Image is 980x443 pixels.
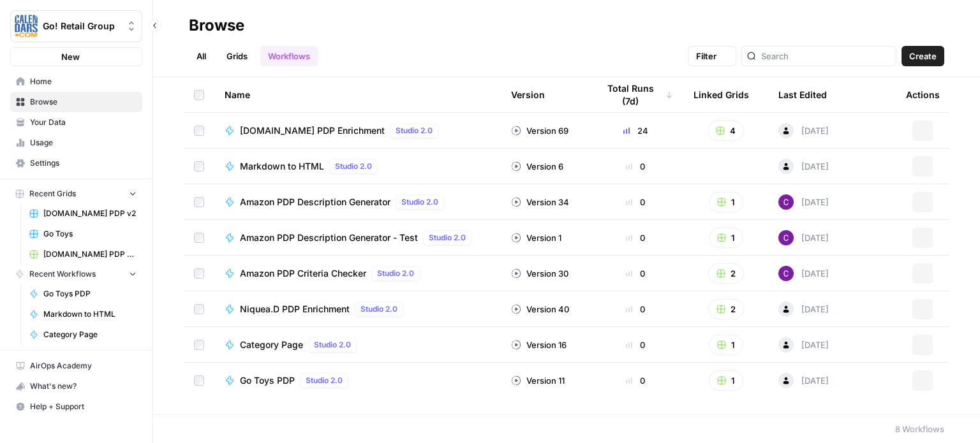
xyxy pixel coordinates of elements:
a: Category PageStudio 2.0 [225,337,491,352]
div: 0 [598,338,673,351]
a: [DOMAIN_NAME] PDP v2 [24,203,142,224]
a: [DOMAIN_NAME] PDP Enrichment Grid [24,244,142,265]
a: Markdown to HTML [24,304,142,324]
span: New [61,50,80,63]
span: Usage [30,137,137,149]
a: Browse [10,92,142,112]
span: [DOMAIN_NAME] PDP Enrichment Grid [43,249,137,260]
div: Version [511,77,545,112]
span: Markdown to HTML [240,160,324,173]
div: [DATE] [778,230,829,245]
span: Browse [30,96,137,108]
span: Recent Grids [29,188,76,200]
span: Studio 2.0 [377,268,414,279]
a: Markdown to HTMLStudio 2.0 [225,159,491,174]
button: 1 [709,335,743,355]
div: 24 [598,124,673,137]
div: [DATE] [778,301,829,317]
a: Grids [219,46,255,66]
button: 2 [708,263,744,284]
span: Go! Retail Group [43,20,120,33]
div: 8 Workflows [895,423,944,435]
span: Studio 2.0 [401,196,438,208]
a: Amazon PDP Criteria CheckerStudio 2.0 [225,266,491,281]
div: Version 40 [511,303,569,316]
a: AirOps Academy [10,356,142,376]
span: Studio 2.0 [335,161,372,172]
span: Settings [30,157,137,169]
span: Studio 2.0 [306,375,343,386]
div: Version 34 [511,196,569,208]
div: Name [225,77,491,112]
span: Category Page [240,338,303,351]
img: Go! Retail Group Logo [15,15,38,38]
div: Version 1 [511,231,561,244]
div: Actions [906,77,940,112]
a: Settings [10,153,142,173]
div: Version 6 [511,160,563,173]
button: Recent Grids [10,184,142,203]
a: Workflows [260,46,318,66]
span: Studio 2.0 [314,339,351,351]
a: Amazon PDP Description GeneratorStudio 2.0 [225,194,491,210]
span: Studio 2.0 [429,232,466,243]
span: Your Data [30,117,137,128]
div: Browse [189,15,244,36]
span: Amazon PDP Criteria Checker [240,267,366,280]
div: [DATE] [778,194,829,210]
div: [DATE] [778,159,829,174]
button: 2 [708,299,744,319]
button: 1 [709,370,743,391]
span: Home [30,76,137,87]
div: 0 [598,267,673,280]
a: Home [10,71,142,92]
span: Amazon PDP Description Generator [240,196,390,208]
button: Workspace: Go! Retail Group [10,10,142,42]
span: Category Page [43,329,137,340]
div: [DATE] [778,337,829,352]
a: Go Toys PDPStudio 2.0 [225,373,491,388]
button: 1 [709,192,743,212]
div: [DATE] [778,373,829,388]
a: Go Toys [24,224,142,244]
button: 1 [709,228,743,248]
button: Create [902,46,944,66]
a: Amazon PDP Description Generator - TestStudio 2.0 [225,230,491,245]
span: [DOMAIN_NAME] PDP v2 [43,208,137,219]
button: New [10,47,142,66]
span: Amazon PDP Description Generator - Test [240,231,418,244]
div: 0 [598,374,673,387]
div: Version 69 [511,124,568,137]
span: Markdown to HTML [43,309,137,320]
div: Version 11 [511,374,565,387]
span: Filter [696,50,716,62]
span: Studio 2.0 [396,125,433,136]
button: Recent Workflows [10,265,142,284]
span: Go Toys [43,228,137,240]
img: pztarfhstn1c64xktqzc4g5rzd74 [778,230,794,245]
button: Filter [688,46,736,66]
a: [DOMAIN_NAME] PDP EnrichmentStudio 2.0 [225,123,491,138]
span: Create [909,50,937,62]
a: Niquea.D PDP EnrichmentStudio 2.0 [225,301,491,317]
div: Total Runs (7d) [598,77,673,112]
div: [DATE] [778,266,829,281]
span: Niquea.D PDP Enrichment [240,303,350,316]
div: 0 [598,231,673,244]
button: Help + Support [10,396,142,417]
span: Help + Support [30,401,137,412]
span: Studio 2.0 [360,303,397,315]
img: pztarfhstn1c64xktqzc4g5rzd74 [778,266,794,281]
div: Version 16 [511,338,567,351]
button: 4 [708,120,744,141]
span: Go Toys PDP [43,288,137,300]
a: Go Toys PDP [24,284,142,304]
a: All [189,46,214,66]
div: Version 30 [511,267,568,280]
img: pztarfhstn1c64xktqzc4g5rzd74 [778,194,794,210]
div: Last Edited [778,77,827,112]
div: 0 [598,303,673,316]
div: What's new? [11,377,142,396]
span: [DOMAIN_NAME] PDP Enrichment [240,124,385,137]
div: 0 [598,196,673,208]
